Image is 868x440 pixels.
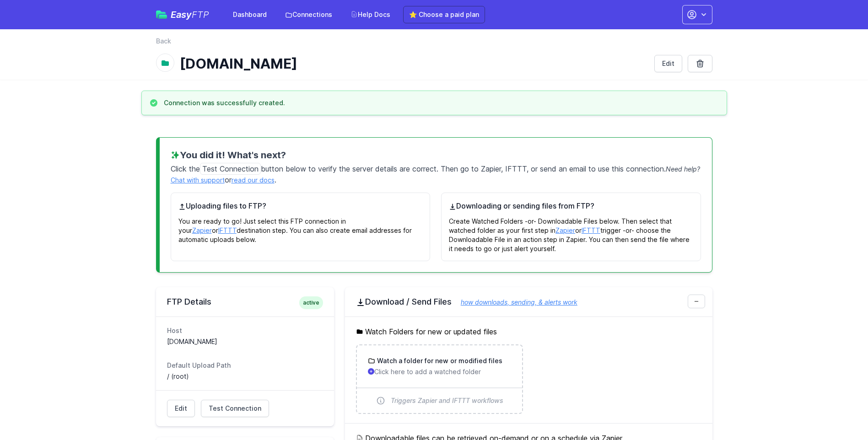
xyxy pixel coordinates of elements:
[403,6,485,23] a: ⭐ Choose a paid plan
[192,9,209,20] span: FTP
[156,37,712,51] nav: Breadcrumb
[449,211,693,253] p: Create Watched Folders -or- Downloadable Files below. Then select that watched folder as your fir...
[227,6,272,23] a: Dashboard
[192,226,212,234] a: Zapier
[356,296,701,307] h2: Download / Send Files
[156,10,209,19] a: EasyFTP
[178,211,423,244] p: You are ready to go! Just select this FTP connection in your or destination step. You can also cr...
[280,6,338,23] a: Connections
[156,37,171,46] a: Back
[171,10,209,19] span: Easy
[452,298,577,306] a: how downloads, sending, & alerts work
[171,176,225,184] a: Chat with support
[449,200,693,211] h4: Downloading or sending files from FTP?
[345,6,396,23] a: Help Docs
[391,396,503,405] span: Triggers Zapier and IFTTT workflows
[555,226,575,234] a: Zapier
[164,98,285,107] h3: Connection was successfully created.
[156,11,167,19] img: easyftp_logo.png
[356,326,701,337] h5: Watch Folders for new or updated files
[167,337,323,346] dd: [DOMAIN_NAME]
[167,372,323,381] dd: / (root)
[375,356,502,365] h3: Watch a folder for new or modified files
[666,165,700,173] span: Need help?
[180,55,647,72] h1: [DOMAIN_NAME]
[232,176,275,184] a: read our docs
[171,161,701,185] p: Click the button below to verify the server details are correct. Then go to Zapier, IFTTT, or sen...
[167,361,323,370] dt: Default Upload Path
[218,226,237,234] a: IFTTT
[200,163,261,175] span: Test Connection
[368,367,511,376] p: Click here to add a watched folder
[167,296,323,307] h2: FTP Details
[209,404,261,413] span: Test Connection
[582,226,600,234] a: IFTTT
[167,400,195,417] a: Edit
[201,400,269,417] a: Test Connection
[299,296,323,309] span: active
[178,200,423,211] h4: Uploading files to FTP?
[171,149,701,161] h3: You did it! What's next?
[167,326,323,335] dt: Host
[357,345,522,413] a: Watch a folder for new or modified files Click here to add a watched folder Triggers Zapier and I...
[654,55,682,72] a: Edit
